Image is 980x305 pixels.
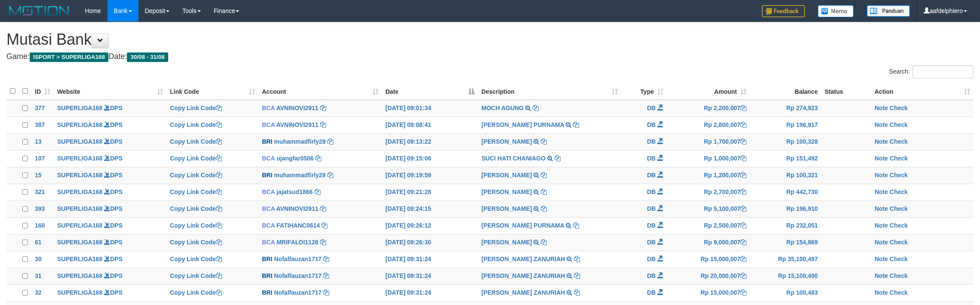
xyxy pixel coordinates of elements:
td: [DATE] 09:15:06 [382,150,478,167]
td: DPS [54,184,166,200]
a: SUPERLIGA168 [57,272,102,279]
a: Copy FATIHANC0614 to clipboard [321,222,327,229]
td: Rp 1,200,007 [667,167,750,184]
h1: Mutasi Bank [6,31,974,48]
a: Copy Rp 1,700,007 to clipboard [740,138,746,145]
a: [PERSON_NAME] [481,172,532,179]
td: Rp 196,910 [750,200,821,217]
a: Check [890,121,908,128]
a: Copy Link Code [170,121,222,128]
span: 387 [35,121,45,128]
a: Copy jajatsud1866 to clipboard [314,188,321,195]
a: Copy MUHAMMAD FIRLY to clipboard [541,172,547,179]
a: Check [890,105,908,111]
span: BCA [262,222,275,229]
td: Rp 9,000,007 [667,234,750,251]
span: ISPORT > SUPERLIGA168 [30,52,108,62]
a: Note [875,239,888,246]
a: Note [875,188,888,195]
span: BCA [262,105,275,111]
img: panduan.png [867,5,910,17]
span: 160 [35,222,45,229]
td: Rp 20,000,007 [667,268,750,284]
a: Check [890,272,908,279]
td: Rp 232,051 [750,217,821,234]
span: 61 [35,239,42,246]
a: Copy ujangfar0506 to clipboard [315,155,321,162]
span: 13 [35,138,42,145]
a: Check [890,138,908,145]
h4: Game: Date: [6,52,974,61]
a: Note [875,222,888,229]
a: FATIHANC0614 [277,222,320,229]
a: Copy RANDI PERMANA to clipboard [541,239,547,246]
td: [DATE] 09:31:24 [382,251,478,268]
td: Rp 15,000,007 [667,251,750,268]
a: [PERSON_NAME] ZANURIAH [481,289,565,296]
a: Check [890,172,908,179]
a: Check [890,256,908,262]
label: Search: [889,65,974,78]
td: Rp 2,200,007 [667,100,750,117]
a: Copy Rp 1,000,007 to clipboard [740,155,746,162]
a: Copy Link Code [170,256,222,262]
a: Copy Link Code [170,239,222,246]
td: [DATE] 09:01:34 [382,100,478,117]
td: Rp 100,328 [750,133,821,150]
a: Copy MOCH AGUNG to clipboard [533,105,539,111]
a: SUPERLIGA168 [57,256,102,262]
span: 107 [35,155,45,162]
span: 393 [35,205,45,212]
span: 30 [35,256,42,262]
a: SUPERLIGA168 [57,105,102,111]
a: Copy Link Code [170,222,222,229]
span: DB [647,222,656,229]
span: DB [647,205,656,212]
a: AVNINOVI2911 [276,121,318,128]
th: ID: activate to sort column ascending [31,83,54,100]
a: SUPERLIGA168 [57,155,102,162]
td: [DATE] 09:21:28 [382,184,478,200]
a: [PERSON_NAME] [481,188,532,195]
a: Copy SUCI HATI CHANIAGO to clipboard [555,155,561,162]
td: [DATE] 09:19:59 [382,167,478,184]
th: Website: activate to sort column ascending [54,83,166,100]
a: Copy Rp 15,000,007 to clipboard [740,289,746,296]
span: BRI [262,272,272,279]
a: SUPERLIGA168 [57,205,102,212]
td: Rp 274,923 [750,100,821,117]
span: DB [647,239,656,246]
a: Check [890,239,908,246]
td: Rp 15,100,490 [750,268,821,284]
a: Copy Link Code [170,105,222,111]
a: muhammadfirly29 [274,172,326,179]
a: Copy Rp 15,000,007 to clipboard [740,256,746,262]
td: Rp 154,869 [750,234,821,251]
a: Copy Link Code [170,272,222,279]
td: Rp 100,483 [750,284,821,301]
a: Copy muhammadfirly29 to clipboard [327,172,333,179]
input: Search: [912,65,974,78]
td: Rp 2,700,007 [667,184,750,200]
a: Copy NOFAL ZANURIAH to clipboard [574,272,580,279]
a: muhammadfirly29 [274,138,326,145]
a: Copy Rp 2,700,007 to clipboard [740,188,746,195]
a: SUCI HATI CHANIAGO [481,155,545,162]
td: DPS [54,217,166,234]
a: Copy Rp 2,200,007 to clipboard [740,105,746,111]
a: Copy Link Code [170,155,222,162]
a: Copy IRMA PURNAMASARI to clipboard [541,205,547,212]
span: BCA [262,205,275,212]
span: BRI [262,256,272,262]
a: SUPERLIGA168 [57,121,102,128]
td: DPS [54,200,166,217]
a: jajatsud1866 [277,188,313,195]
a: Check [890,222,908,229]
td: DPS [54,150,166,167]
a: [PERSON_NAME] PURNAMA [481,121,564,128]
a: Copy AVNINOVI2911 to clipboard [320,121,326,128]
a: Note [875,289,888,296]
a: Copy Rp 20,000,007 to clipboard [740,272,746,279]
a: SUPERLIGA168 [57,138,102,145]
a: Nofalfauzan1717 [274,272,321,279]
